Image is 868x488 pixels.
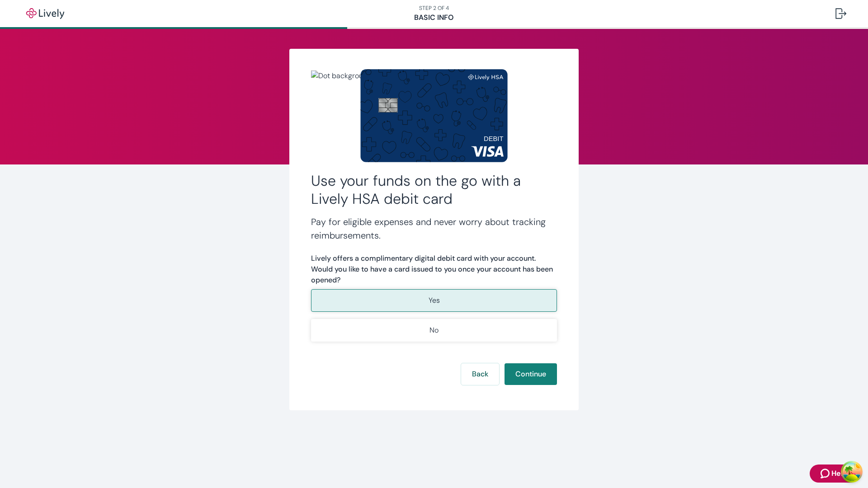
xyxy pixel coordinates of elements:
h4: Pay for eligible expenses and never worry about tracking reimbursements. [311,215,557,242]
p: No [429,325,439,336]
button: Zendesk support iconHelp [810,465,858,483]
svg: Zendesk support icon [821,468,831,479]
img: Lively [20,8,71,19]
button: No [311,319,557,342]
h2: Use your funds on the go with a Lively HSA debit card [311,172,557,208]
button: Back [461,363,499,385]
label: Lively offers a complimentary digital debit card with your account. Would you like to have a card... [311,253,557,286]
img: Debit card [360,69,508,162]
img: Dot background [311,70,557,161]
button: Log out [828,3,854,24]
button: Yes [311,289,557,312]
p: Yes [429,295,440,306]
button: Open Tanstack query devtools [843,463,861,481]
button: Continue [505,363,557,385]
span: Help [831,468,847,479]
